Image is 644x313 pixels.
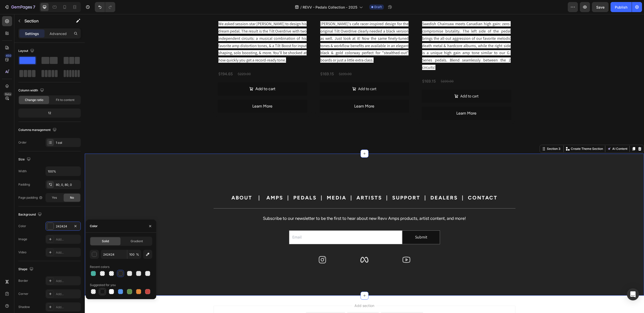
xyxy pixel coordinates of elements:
[254,56,267,64] div: $199.00
[56,183,79,187] div: 80, 0, 80, 0
[235,56,250,64] div: $169.15
[337,76,426,89] button: Add to cart
[52,195,57,200] span: Yes
[627,288,639,300] div: Open Intercom Messenger
[50,31,67,36] p: Advanced
[171,71,191,79] div: Add to cart
[300,5,302,10] span: /
[374,5,382,9] span: Draft
[337,63,351,72] div: $169.15
[147,181,413,187] strong: ABOUT | AMPS | PEDALS | MEDIA | ARTISTS | SUPPORT | DEALERS | CONTACT
[337,93,426,106] button: <p>Learn More</p>
[56,98,74,102] span: Fit to content
[90,224,98,228] div: Color
[18,87,45,94] div: Column width
[18,211,43,218] div: Background
[18,48,35,54] div: Layout
[596,5,605,9] span: Save
[235,86,324,99] button: <p>Learn More</p>
[18,250,26,255] div: Video
[46,167,80,176] input: Auto
[372,96,392,103] p: Learn More
[337,7,426,56] span: Swedish Chainsaw meets Canadian high gain: zero-compromise brutality. The left side of the pedal ...
[235,7,324,49] span: [PERSON_NAME]'s cafe racer-inspired design for the original Tilt Overdrive clearly needed a black...
[133,68,222,82] button: Add to cart
[18,182,30,187] div: Padding
[18,195,43,200] div: Page padding
[18,279,28,283] div: Border
[18,305,30,309] div: Shadow
[131,239,143,244] span: Gradient
[521,132,544,138] button: AI Content
[90,265,109,269] div: Recent colors
[18,156,32,163] div: Size
[4,92,12,96] div: Beta
[33,4,35,10] p: 7
[268,289,292,294] span: Add section
[95,2,115,12] div: Undo/Redo
[19,110,80,117] div: 12
[18,169,27,173] div: Width
[18,127,58,133] div: Columns management
[85,14,644,313] iframe: Design area
[102,239,109,244] span: Solid
[101,250,127,259] input: Eg: FFFFFF
[376,79,394,86] div: Add to cart
[235,68,324,82] button: Add to cart
[269,89,290,96] p: Learn More
[18,140,27,145] div: Order
[56,292,79,296] div: Add...
[56,141,79,145] div: 1 col
[318,217,355,230] button: Submit
[303,5,357,10] span: REVV - Pedals Collection - 2025
[486,132,518,137] p: Create Theme Section
[90,283,116,287] div: Suggested for you
[24,18,66,24] p: Section
[615,5,627,10] div: Publish
[2,2,37,12] button: 7
[56,305,79,309] div: Add...
[18,266,34,273] div: Shape
[355,63,369,72] div: $199.00
[330,220,342,227] div: Submit
[592,2,609,12] button: Save
[273,71,292,79] div: Add to cart
[611,2,632,12] button: Publish
[133,56,148,64] div: $194.65
[56,279,79,283] div: Add...
[204,216,317,230] input: Email
[152,56,167,64] div: $229.00
[5,54,12,58] div: 450
[56,237,79,242] div: Add...
[18,224,26,228] div: Color
[178,202,381,207] span: Subscribe to our newsletter to be the first to hear about new Revv Amps products, artist content,...
[25,98,43,102] span: Change ratio
[70,195,74,200] span: No
[56,250,79,255] div: Add...
[168,89,188,96] p: Learn More
[133,86,222,99] button: <p>Learn More</p>
[56,224,70,229] div: 242424
[18,237,27,241] div: Image
[461,132,477,137] div: Section 3
[136,252,139,257] span: %
[18,292,28,296] div: Corner
[25,31,39,36] p: Settings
